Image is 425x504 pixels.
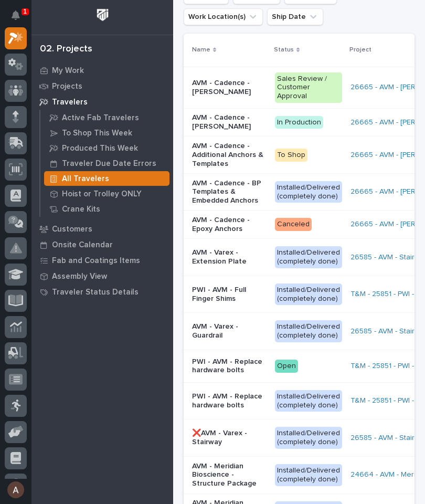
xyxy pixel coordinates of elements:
[40,186,173,201] a: Hoist or Trolley ONLY
[62,174,109,184] p: All Travelers
[275,218,312,231] div: Canceled
[192,248,267,266] p: AVM - Varex - Extension Plate
[275,360,298,373] div: Open
[62,144,138,153] p: Produced This Week
[40,202,173,216] a: Crane Kits
[52,256,140,266] p: Fab and Coatings Items
[192,429,267,447] p: ❌AVM - Varex - Stairway
[275,246,342,268] div: Installed/Delivered (completely done)
[31,237,173,253] a: Onsite Calendar
[192,113,267,131] p: AVM - Cadence - [PERSON_NAME]
[275,116,323,129] div: In Production
[31,78,173,94] a: Projects
[192,322,267,340] p: AVM - Varex - Guardrail
[31,268,173,284] a: Assembly View
[184,8,263,25] button: Work Location(s)
[192,286,267,303] p: PWI - AVM - Full Finger Shims
[40,156,173,171] a: Traveler Due Date Errors
[275,181,342,203] div: Installed/Delivered (completely done)
[40,125,173,140] a: To Shop This Week
[31,221,173,237] a: Customers
[40,171,173,186] a: All Travelers
[23,8,27,15] p: 1
[275,320,342,342] div: Installed/Delivered (completely done)
[192,216,267,234] p: AVM - Cadence - Epoxy Anchors
[40,110,173,125] a: Active Fab Travelers
[62,190,142,199] p: Hoist or Trolley ONLY
[275,149,307,162] div: To Shop
[31,94,173,110] a: Travelers
[52,240,113,250] p: Onsite Calendar
[31,62,173,78] a: My Work
[192,44,210,56] p: Name
[192,462,267,488] p: AVM - Meridian Bioscience - Structure Package
[62,205,100,214] p: Crane Kits
[31,284,173,300] a: Traveler Status Details
[192,392,267,410] p: PWI - AVM - Replace hardware bolts
[192,79,267,97] p: AVM - Cadence - [PERSON_NAME]
[62,159,156,169] p: Traveler Due Date Errors
[62,113,139,123] p: Active Fab Travelers
[93,5,112,25] img: Workspace Logo
[52,66,84,76] p: My Work
[52,82,82,91] p: Projects
[40,141,173,155] a: Produced This Week
[275,427,342,449] div: Installed/Delivered (completely done)
[5,4,27,26] button: Notifications
[52,288,139,297] p: Traveler Status Details
[13,10,27,27] div: Notifications1
[275,464,342,486] div: Installed/Delivered (completely done)
[275,283,342,306] div: Installed/Delivered (completely done)
[52,272,107,281] p: Assembly View
[275,390,342,412] div: Installed/Delivered (completely done)
[40,44,92,55] div: 02. Projects
[274,44,294,56] p: Status
[192,142,267,168] p: AVM - Cadence - Additional Anchors & Templates
[349,44,371,56] p: Project
[62,129,132,138] p: To Shop This Week
[267,8,323,25] button: Ship Date
[5,479,27,501] button: users-avatar
[192,358,267,375] p: PWI - AVM - Replace hardware bolts
[275,72,342,103] div: Sales Review / Customer Approval
[31,253,173,268] a: Fab and Coatings Items
[52,225,92,234] p: Customers
[192,179,267,205] p: AVM - Cadence - BP Templates & Embedded Anchors
[52,98,88,107] p: Travelers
